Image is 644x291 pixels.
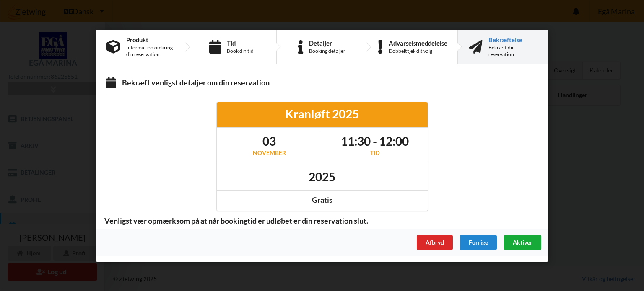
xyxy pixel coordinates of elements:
[341,149,409,157] div: Tid
[513,238,532,245] span: Aktiver
[488,36,538,43] div: Bekræftelse
[341,134,409,149] h1: 11:30 - 12:00
[253,149,286,157] div: november
[460,234,497,250] div: Forrige
[227,47,254,54] div: Book din tid
[99,216,374,225] span: Venligst vær opmærksom på at når bookingtid er udløbet er din reservation slut.
[223,106,422,121] div: Kranløft 2025
[417,234,453,250] div: Afbryd
[126,36,175,43] div: Produkt
[389,47,447,54] div: Dobbelttjek dit valg
[223,195,422,205] div: Gratis
[126,44,175,57] div: Information omkring din reservation
[488,44,538,57] div: Bekræft din reservation
[389,39,447,46] div: Advarselsmeddelelse
[309,169,335,184] h1: 2025
[104,78,540,89] div: Bekræft venligst detaljer om din reservation
[309,39,345,46] div: Detaljer
[253,134,286,149] h1: 03
[309,47,345,54] div: Booking detaljer
[227,39,254,46] div: Tid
